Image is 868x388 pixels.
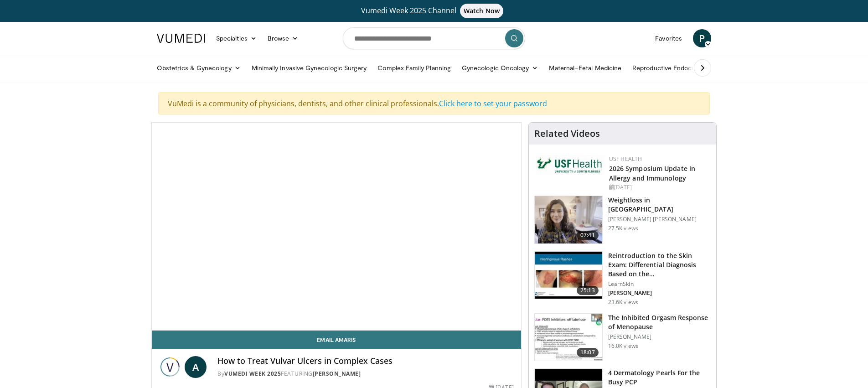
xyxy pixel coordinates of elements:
h4: Related Videos [534,128,600,139]
p: [PERSON_NAME] [608,333,711,341]
video-js: Video Player [152,123,521,331]
a: 25:13 Reintroduction to the Skin Exam: Differential Diagnosis Based on the… LearnSkin [PERSON_NAM... [534,251,711,306]
span: Watch Now [460,4,503,18]
h3: Weightloss in [GEOGRAPHIC_DATA] [608,196,711,214]
p: 27.5K views [608,225,638,232]
a: Reproductive Endocrinology & [MEDICAL_DATA] [627,59,780,77]
h3: Reintroduction to the Skin Exam: Differential Diagnosis Based on the… [608,251,711,279]
a: Gynecologic Oncology [456,59,543,77]
a: A [185,356,207,378]
a: 18:07 The Inhibited Orgasm Response of Menopause [PERSON_NAME] 16.0K views [534,313,711,362]
a: [PERSON_NAME] [313,370,361,378]
div: By FEATURING [217,370,514,378]
img: 6ba8804a-8538-4002-95e7-a8f8012d4a11.png.150x105_q85_autocrop_double_scale_upscale_version-0.2.jpg [536,155,604,175]
h3: The Inhibited Orgasm Response of Menopause [608,313,711,331]
img: 9983fed1-7565-45be-8934-aef1103ce6e2.150x105_q85_crop-smart_upscale.jpg [535,196,602,243]
p: [PERSON_NAME] [PERSON_NAME] [608,216,711,223]
a: Obstetrics & Gynecology [151,59,246,77]
p: [PERSON_NAME] [608,290,711,297]
p: 16.0K views [608,342,638,350]
a: Favorites [650,29,687,47]
a: 07:41 Weightloss in [GEOGRAPHIC_DATA] [PERSON_NAME] [PERSON_NAME] 27.5K views [534,196,711,244]
a: Vumedi Week 2025 ChannelWatch Now [158,4,710,18]
a: Specialties [211,29,262,47]
div: [DATE] [609,183,709,191]
a: Maternal–Fetal Medicine [543,59,627,77]
img: 283c0f17-5e2d-42ba-a87c-168d447cdba4.150x105_q85_crop-smart_upscale.jpg [535,314,602,361]
img: Vumedi Week 2025 [159,356,181,378]
a: Complex Family Planning [372,59,456,77]
a: 2026 Symposium Update in Allergy and Immunology [609,164,695,182]
a: Browse [262,29,304,47]
p: LearnSkin [608,280,711,288]
span: 18:07 [577,348,599,357]
img: 022c50fb-a848-4cac-a9d8-ea0906b33a1b.150x105_q85_crop-smart_upscale.jpg [535,252,602,299]
h4: How to Treat Vulvar Ulcers in Complex Cases [217,356,514,366]
a: USF Health [609,155,642,163]
span: 25:13 [577,286,599,295]
input: Search topics, interventions [343,27,525,49]
h3: 4 Dermatology Pearls For the Busy PCP [608,368,711,387]
a: Vumedi Week 2025 [224,370,281,378]
p: 23.6K views [608,299,638,306]
img: VuMedi Logo [157,34,205,43]
a: Email Amaris [152,331,521,349]
a: Click here to set your password [439,98,547,109]
a: Minimally Invasive Gynecologic Surgery [246,59,372,77]
div: VuMedi is a community of physicians, dentists, and other clinical professionals. [158,92,710,115]
span: 07:41 [577,231,599,240]
a: P [693,29,711,47]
